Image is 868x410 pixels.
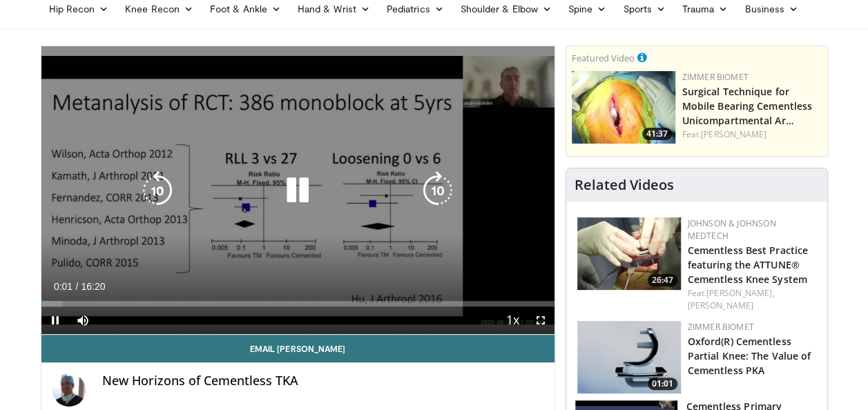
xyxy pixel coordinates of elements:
div: Feat. [688,287,816,312]
span: 01:01 [648,378,677,390]
img: 8e656bef-53c7-46df-8b69-9cb3bd60f262.150x105_q85_crop-smart_upscale.jpg [577,217,681,290]
video-js: Video Player [41,46,554,335]
a: [PERSON_NAME] [701,128,766,140]
a: Email [PERSON_NAME] [41,335,554,362]
div: Progress Bar [41,301,554,306]
a: Zimmer Biomet [688,321,754,333]
a: 26:47 [577,217,681,290]
small: Featured Video [572,52,635,64]
span: 16:20 [81,281,105,292]
a: 01:01 [577,321,681,393]
a: 41:37 [572,71,675,144]
a: Johnson & Johnson MedTech [688,217,776,242]
img: 7a1c75c5-1041-4af4-811f-6619572dbb89.150x105_q85_crop-smart_upscale.jpg [577,321,681,393]
a: Oxford(R) Cementless Partial Knee: The Value of Cementless PKA [688,335,811,377]
h4: New Horizons of Cementless TKA [102,373,543,389]
a: Cementless Best Practice featuring the ATTUNE® Cementless Knee System [688,244,808,286]
div: Feat. [682,128,822,141]
button: Fullscreen [527,306,554,334]
span: 0:01 [54,281,73,292]
img: 827ba7c0-d001-4ae6-9e1c-6d4d4016a445.150x105_q85_crop-smart_upscale.jpg [572,71,675,144]
button: Playback Rate [499,306,527,334]
a: [PERSON_NAME], [706,287,774,299]
button: Pause [41,306,69,334]
h4: Related Videos [575,177,674,193]
span: / [76,281,79,292]
span: 26:47 [648,274,677,286]
span: 41:37 [642,128,672,140]
button: Mute [69,306,97,334]
a: Zimmer Biomet [682,71,749,83]
a: [PERSON_NAME] [688,300,753,311]
a: Surgical Technique for Mobile Bearing Cementless Unicompartmental Ar… [682,85,813,127]
img: Avatar [52,373,86,407]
